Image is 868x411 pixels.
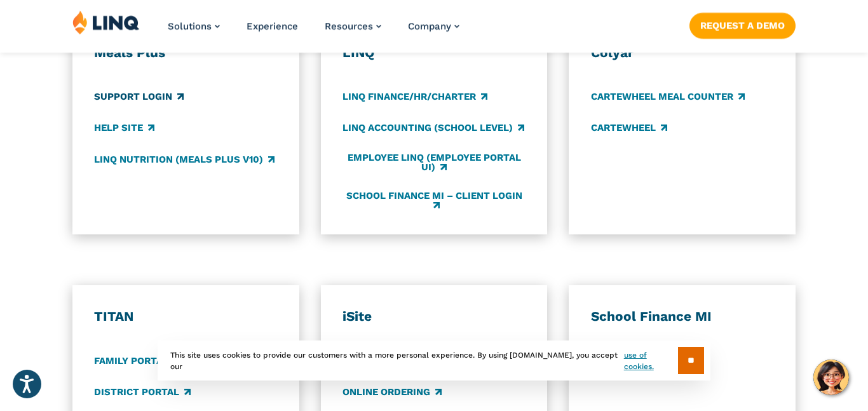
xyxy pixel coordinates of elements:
h3: Meals Plus [94,44,277,62]
button: Hello, have a question? Let’s chat. [813,360,849,395]
a: Resources [325,20,381,32]
nav: Primary Navigation [168,10,459,52]
a: School Finance MI – Client Login [342,191,526,212]
a: LINQ Nutrition (Meals Plus v10) [94,152,275,166]
img: LINQ | K‑12 Software [72,10,140,34]
a: Company [408,20,459,32]
span: Resources [325,20,373,32]
h3: School Finance MI [591,308,774,325]
a: Solutions [168,20,220,32]
a: use of cookies. [624,349,678,372]
a: CARTEWHEEL Meal Counter [591,90,745,104]
a: Support Login [94,90,184,104]
a: Family Portal [94,354,180,368]
h3: LINQ [342,44,526,62]
a: LINQ Accounting (school level) [342,121,524,135]
a: Request a Demo [689,13,796,38]
span: Company [408,20,451,32]
div: This site uses cookies to provide our customers with a more personal experience. By using [DOMAIN... [158,340,710,381]
h3: TITAN [94,308,277,325]
h3: iSite [342,308,526,325]
h3: Colyar [591,44,774,62]
a: Employee LINQ (Employee Portal UI) [342,152,526,173]
a: LINQ Finance/HR/Charter [342,90,487,104]
a: Experience [247,20,298,32]
nav: Button Navigation [689,10,796,38]
a: CARTEWHEEL [591,121,667,135]
a: Help Site [94,121,154,135]
span: Solutions [168,20,212,32]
